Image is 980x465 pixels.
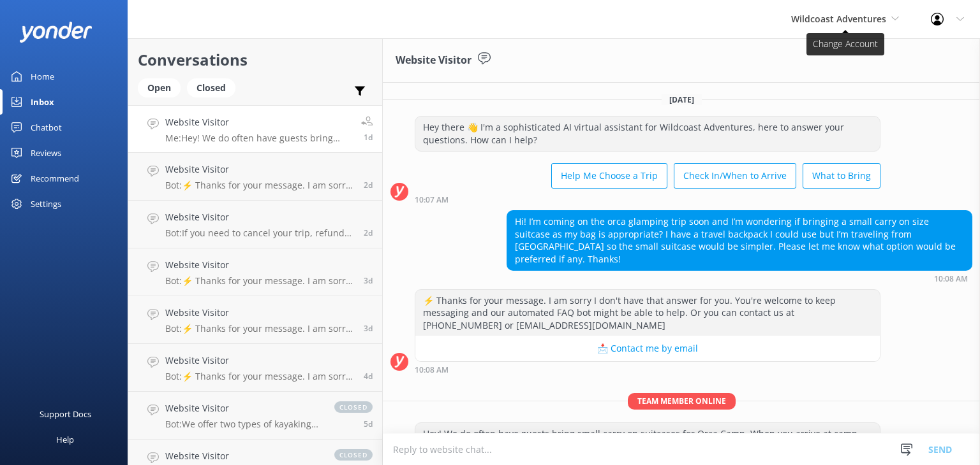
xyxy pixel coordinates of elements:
[19,22,93,43] img: yonder-white-logo.png
[165,401,322,415] h4: Website Visitor
[128,105,382,153] a: Website VisitorMe:Hey! We do often have guests bring small carry on suitcases for Orca Camp. When...
[165,132,352,144] p: Me: Hey! We do often have guests bring small carry on suitcases for Orca Camp. When you arrive at...
[415,366,449,374] strong: 10:08 AM
[165,115,352,129] h4: Website Visitor
[415,117,880,150] div: Hey there 👋 I'm a sophisticated AI virtual assistant for Wildcoast Adventures, here to answer you...
[165,258,354,272] h4: Website Visitor
[396,52,471,69] h3: Website Visitor
[334,401,373,413] span: closed
[128,392,382,440] a: Website VisitorBot:We offer two types of kayaking experiences: - **Glamping**: Beginner-friendly ...
[128,248,382,296] a: Website VisitorBot:⚡ Thanks for your message. I am sorry I don't have that answer for you. You're...
[364,371,373,382] span: Sep 04 2025 08:53pm (UTC -07:00) America/Tijuana
[138,80,187,94] a: Open
[364,323,373,334] span: Sep 05 2025 04:13pm (UTC -07:00) America/Tijuana
[31,64,54,89] div: Home
[551,163,667,189] button: Help Me Choose a Trip
[364,132,373,143] span: Sep 07 2025 12:42pm (UTC -07:00) America/Tijuana
[507,211,972,269] div: Hi! I’m coming on the orca glamping trip soon and I’m wondering if bringing a small carry on size...
[165,210,354,224] h4: Website Visitor
[31,115,62,140] div: Chatbot
[334,449,373,461] span: closed
[165,323,354,334] p: Bot: ⚡ Thanks for your message. I am sorry I don't have that answer for you. You're welcome to ke...
[415,336,880,361] button: 📩 Contact me by email
[165,371,354,382] p: Bot: ⚡ Thanks for your message. I am sorry I don't have that answer for you. You're welcome to ke...
[364,275,373,286] span: Sep 06 2025 09:27am (UTC -07:00) America/Tijuana
[165,306,354,320] h4: Website Visitor
[364,227,373,238] span: Sep 06 2025 06:24pm (UTC -07:00) America/Tijuana
[934,275,968,283] strong: 10:08 AM
[40,401,91,427] div: Support Docs
[31,166,79,191] div: Recommend
[415,365,880,374] div: Sep 07 2025 10:08am (UTC -07:00) America/Tijuana
[128,344,382,392] a: Website VisitorBot:⚡ Thanks for your message. I am sorry I don't have that answer for you. You're...
[165,162,354,176] h4: Website Visitor
[165,449,322,463] h4: Website Visitor
[415,290,880,336] div: ⚡ Thanks for your message. I am sorry I don't have that answer for you. You're welcome to keep me...
[415,195,880,204] div: Sep 07 2025 10:07am (UTC -07:00) America/Tijuana
[674,163,796,189] button: Check In/When to Arrive
[165,275,354,287] p: Bot: ⚡ Thanks for your message. I am sorry I don't have that answer for you. You're welcome to ke...
[187,80,242,94] a: Closed
[165,354,354,368] h4: Website Visitor
[628,393,736,409] span: Team member online
[662,94,702,105] span: [DATE]
[31,191,61,217] div: Settings
[187,78,235,97] div: Closed
[128,153,382,201] a: Website VisitorBot:⚡ Thanks for your message. I am sorry I don't have that answer for you. You're...
[31,89,54,115] div: Inbox
[165,180,354,191] p: Bot: ⚡ Thanks for your message. I am sorry I don't have that answer for you. You're welcome to ke...
[138,78,181,97] div: Open
[31,140,61,166] div: Reviews
[791,13,886,25] span: Wildcoast Adventures
[803,163,880,189] button: What to Bring
[415,196,449,204] strong: 10:07 AM
[165,227,354,239] p: Bot: If you need to cancel your trip, refunds are based on the notice given: • More than 60 days ...
[364,180,373,190] span: Sep 07 2025 09:45am (UTC -07:00) America/Tijuana
[56,427,74,452] div: Help
[128,201,382,248] a: Website VisitorBot:If you need to cancel your trip, refunds are based on the notice given: • More...
[507,274,972,283] div: Sep 07 2025 10:08am (UTC -07:00) America/Tijuana
[138,48,373,72] h2: Conversations
[128,296,382,344] a: Website VisitorBot:⚡ Thanks for your message. I am sorry I don't have that answer for you. You're...
[364,418,373,429] span: Sep 04 2025 09:29am (UTC -07:00) America/Tijuana
[165,418,322,430] p: Bot: We offer two types of kayaking experiences: - **Glamping**: Beginner-friendly and comfortabl...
